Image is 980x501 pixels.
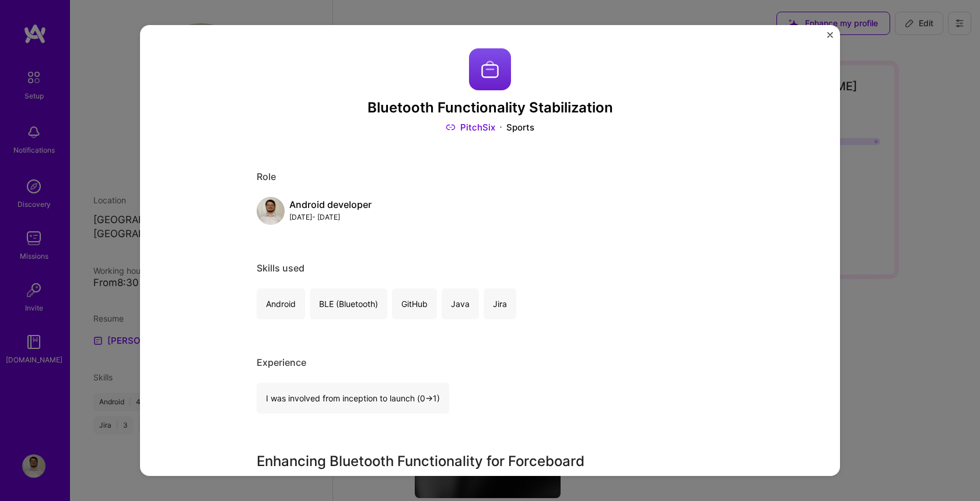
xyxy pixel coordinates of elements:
div: [DATE] - [DATE] [289,211,372,223]
div: GitHub [392,288,437,319]
div: Android [257,288,305,319]
img: Dot [500,121,502,133]
div: BLE (Bluetooth) [310,288,387,319]
div: Jira [484,288,516,319]
div: Role [257,171,723,183]
button: Close [827,32,833,44]
div: Skills used [257,262,723,274]
img: Link [446,121,456,133]
img: Company logo [469,48,511,90]
div: Android developer [289,199,372,211]
h3: Bluetooth Functionality Stabilization [257,100,723,117]
h3: Enhancing Bluetooth Functionality for Forceboard Android App [257,451,636,493]
div: Experience [257,357,723,369]
div: I was involved from inception to launch (0 -> 1) [257,383,449,414]
div: Sports [506,121,534,133]
a: PitchSix [446,121,495,133]
div: Java [442,288,479,319]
